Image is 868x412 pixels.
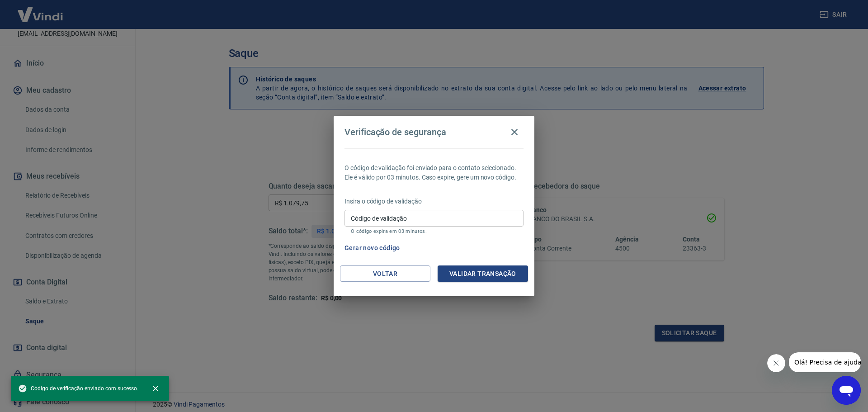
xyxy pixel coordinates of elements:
[438,265,528,282] button: Validar transação
[340,265,430,282] button: Voltar
[344,127,446,137] h4: Verificação de segurança
[789,352,861,372] iframe: Mensagem da empresa
[5,6,76,14] span: Olá! Precisa de ajuda?
[344,197,524,206] p: Insira o código de validação
[341,240,404,256] button: Gerar novo código
[146,379,165,398] button: close
[832,376,861,405] iframe: Botão para abrir a janela de mensagens
[18,384,138,393] span: Código de verificação enviado com sucesso.
[344,163,524,182] p: O código de validação foi enviado para o contato selecionado. Ele é válido por 03 minutos. Caso e...
[351,228,517,234] p: O código expira em 03 minutos.
[767,354,785,372] iframe: Fechar mensagem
